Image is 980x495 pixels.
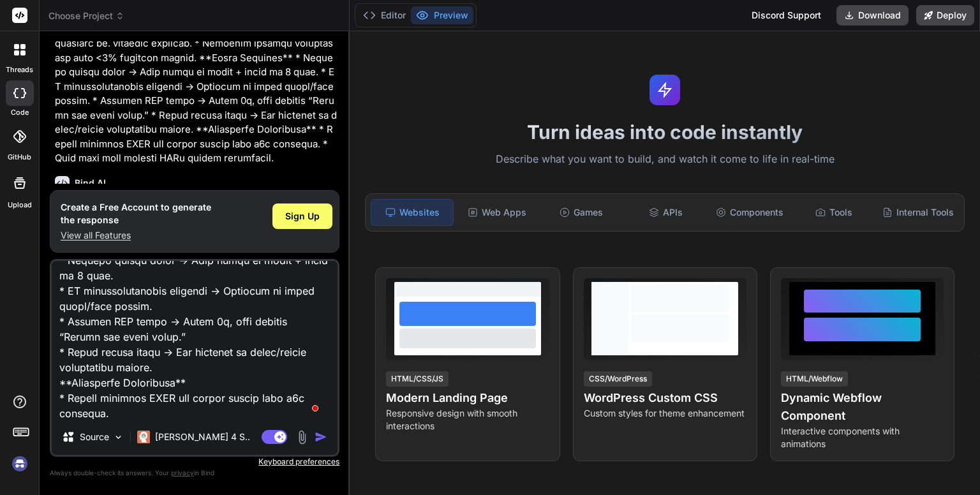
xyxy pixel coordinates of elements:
[357,121,972,144] h1: Turn ideas into code instantly
[315,431,327,443] img: icon
[836,5,909,26] button: Download
[916,5,974,26] button: Deploy
[781,389,944,425] h4: Dynamic Webflow Component
[61,229,211,242] p: View all Features
[61,201,211,226] h1: Create a Free Account to generate the response
[113,432,124,443] img: Pick Models
[584,389,746,407] h4: WordPress Custom CSS
[744,5,829,26] div: Discord Support
[781,425,944,450] p: Interactive components with animations
[285,210,320,223] span: Sign Up
[9,453,31,475] img: signin
[80,431,109,443] p: Source
[295,430,309,445] img: attachment
[357,151,972,168] p: Describe what you want to build, and watch it come to life in real-time
[386,371,449,387] div: HTML/CSS/JS
[8,152,31,163] label: GitHub
[386,407,549,432] p: Responsive design with smooth interactions
[137,431,150,443] img: Claude 4 Sonnet
[8,200,32,211] label: Upload
[358,6,411,24] button: Editor
[75,177,106,189] h6: Bind AI
[540,199,622,226] div: Games
[877,199,959,226] div: Internal Tools
[456,199,538,226] div: Web Apps
[709,199,791,226] div: Components
[50,467,339,479] p: Always double-check its answers. Your in Bind
[48,10,124,22] span: Choose Project
[11,107,29,118] label: code
[50,457,339,467] p: Keyboard preferences
[171,469,194,477] span: privacy
[155,431,250,443] p: [PERSON_NAME] 4 S..
[6,64,33,75] label: threads
[411,6,473,24] button: Preview
[386,389,549,407] h4: Modern Landing Page
[584,371,652,387] div: CSS/WordPress
[371,199,454,226] div: Websites
[584,407,746,420] p: Custom styles for theme enhancement
[52,261,338,419] textarea: To enrich screen reader interactions, please activate Accessibility in Grammarly extension settings
[625,199,706,226] div: APIs
[793,199,875,226] div: Tools
[781,371,848,387] div: HTML/Webflow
